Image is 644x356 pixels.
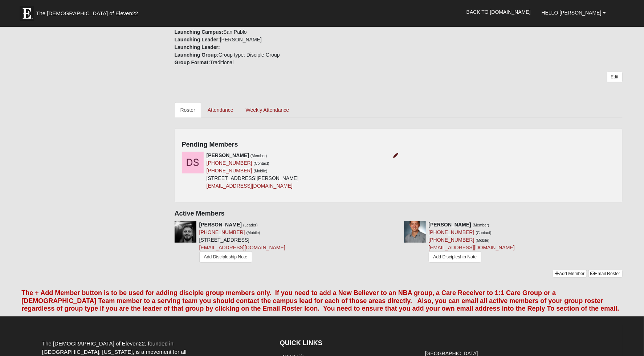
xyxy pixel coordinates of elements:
div: [STREET_ADDRESS] [199,221,285,265]
strong: Launching Group: [175,52,219,58]
small: (Member) [250,154,267,158]
a: [PHONE_NUMBER] [429,237,474,243]
a: Hello [PERSON_NAME] [536,4,612,22]
small: (Contact) [254,161,269,165]
a: Weekly Attendance [240,102,295,118]
a: [PHONE_NUMBER] [429,229,474,235]
a: Email Roster [588,270,623,278]
a: The [DEMOGRAPHIC_DATA] of Eleven22 [16,3,161,21]
a: [PHONE_NUMBER] [199,229,245,235]
font: The + Add Member button is to be used for adding disciple group members only. If you need to add ... [21,289,619,312]
small: (Mobile) [246,230,260,235]
h4: Active Members [175,210,623,218]
strong: [PERSON_NAME] [207,152,249,158]
small: (Contact) [476,230,492,235]
div: [STREET_ADDRESS][PERSON_NAME] [207,152,299,190]
strong: Group Format: [175,60,210,65]
strong: [PERSON_NAME] [429,222,471,228]
small: (Leader) [243,223,258,227]
a: Attendance [202,102,239,118]
strong: Launching Campus: [175,29,224,35]
a: Add Member [553,270,587,278]
strong: [PERSON_NAME] [199,222,242,228]
a: [PHONE_NUMBER] [207,160,252,166]
strong: Launching Leader: [175,37,220,42]
strong: Launching Leader: [175,44,220,50]
small: (Mobile) [254,169,268,173]
a: Back to [DOMAIN_NAME] [461,3,536,21]
a: Roster [175,102,201,118]
span: Hello [PERSON_NAME] [542,10,602,16]
a: [EMAIL_ADDRESS][DOMAIN_NAME] [429,245,515,250]
span: The [DEMOGRAPHIC_DATA] of Eleven22 [36,10,138,17]
a: [EMAIL_ADDRESS][DOMAIN_NAME] [199,245,285,250]
small: (Member) [473,223,489,227]
a: Edit [607,72,623,82]
img: Eleven22 logo [20,6,34,21]
h4: QUICK LINKS [280,339,412,347]
a: Add Discipleship Note [429,251,482,263]
small: (Mobile) [476,238,490,242]
a: [PHONE_NUMBER] [207,168,252,173]
h4: Pending Members [182,141,615,149]
a: Add Discipleship Note [199,251,252,263]
a: [EMAIL_ADDRESS][DOMAIN_NAME] [207,183,293,189]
